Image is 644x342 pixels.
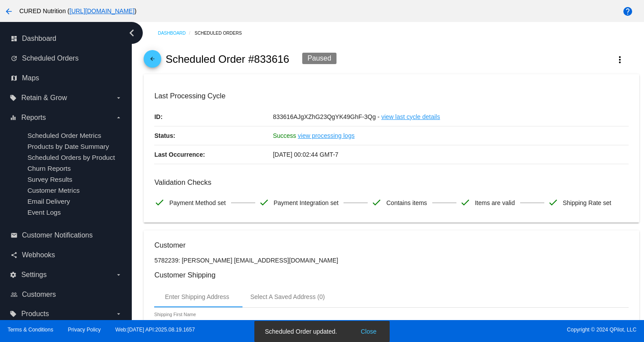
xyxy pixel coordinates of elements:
[22,291,56,299] span: Customers
[27,198,70,205] a: Email Delivery
[7,327,53,333] a: Terms & Conditions
[115,271,122,278] i: arrow_drop_down
[11,252,18,259] i: share
[27,143,109,150] a: Products by Date Summary
[10,271,17,278] i: settings
[27,165,71,172] a: Churn Reports
[154,178,628,187] h3: Validation Checks
[116,327,195,333] a: Web:[DATE] API:2025.08.19.1657
[10,114,17,121] i: equalizer
[154,271,628,279] h3: Customer Shipping
[11,35,18,42] i: dashboard
[115,310,122,317] i: arrow_drop_down
[22,251,55,259] span: Webhooks
[21,271,47,279] span: Settings
[154,145,273,164] p: Last Occurrence:
[274,194,339,212] span: Payment Integration set
[165,293,229,300] div: Enter Shipping Address
[27,209,61,216] a: Event Logs
[11,232,18,239] i: email
[250,293,325,300] div: Select A Saved Address (0)
[386,194,427,212] span: Contains items
[19,7,137,14] span: CURED Nutrition ( )
[259,197,269,208] mat-icon: check
[371,197,382,208] mat-icon: check
[154,320,233,327] input: Shipping First Name
[11,248,122,262] a: share Webhooks
[169,194,225,212] span: Payment Method set
[329,327,637,333] span: Copyright © 2024 QPilot, LLC
[10,310,17,317] i: local_offer
[27,176,72,183] a: Survey Results
[154,126,273,145] p: Status:
[358,327,379,336] button: Close
[273,151,338,158] span: [DATE] 00:02:44 GMT-7
[115,94,122,101] i: arrow_drop_down
[381,108,440,126] a: view last cycle details
[11,75,18,82] i: map
[195,26,250,40] a: Scheduled Orders
[27,132,101,139] a: Scheduled Order Metrics
[158,26,195,40] a: Dashboard
[147,56,158,66] mat-icon: arrow_back
[68,327,101,333] a: Privacy Policy
[115,114,122,121] i: arrow_drop_down
[154,108,273,126] p: ID:
[11,288,122,302] a: people_outline Customers
[22,231,93,239] span: Customer Notifications
[615,54,625,65] mat-icon: more_vert
[563,194,611,212] span: Shipping Rate set
[302,53,336,64] div: Paused
[166,53,289,65] h2: Scheduled Order #833616
[10,94,17,101] i: local_offer
[548,197,558,208] mat-icon: check
[298,126,355,145] a: view processing logs
[22,35,56,43] span: Dashboard
[27,187,80,194] a: Customer Metrics
[273,113,380,120] span: 833616AJgXZhG23QgYK49GhF-3Qg -
[11,32,122,46] a: dashboard Dashboard
[460,197,470,208] mat-icon: check
[4,6,14,17] mat-icon: arrow_back
[69,7,134,14] a: [URL][DOMAIN_NAME]
[11,291,18,298] i: people_outline
[154,92,628,100] h3: Last Processing Cycle
[22,54,79,62] span: Scheduled Orders
[265,327,379,336] simple-snack-bar: Scheduled Order updated.
[21,94,67,102] span: Retain & Grow
[273,132,296,139] span: Success
[11,51,122,65] a: update Scheduled Orders
[11,71,122,85] a: map Maps
[21,114,46,122] span: Reports
[154,241,628,249] h3: Customer
[475,194,515,212] span: Items are valid
[27,154,115,161] a: Scheduled Orders by Product
[154,197,165,208] mat-icon: check
[154,257,628,264] p: 5782239: [PERSON_NAME] [EMAIL_ADDRESS][DOMAIN_NAME]
[125,26,139,40] i: chevron_left
[11,55,18,62] i: update
[22,74,39,82] span: Maps
[622,6,633,17] mat-icon: help
[21,310,49,318] span: Products
[11,228,122,242] a: email Customer Notifications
